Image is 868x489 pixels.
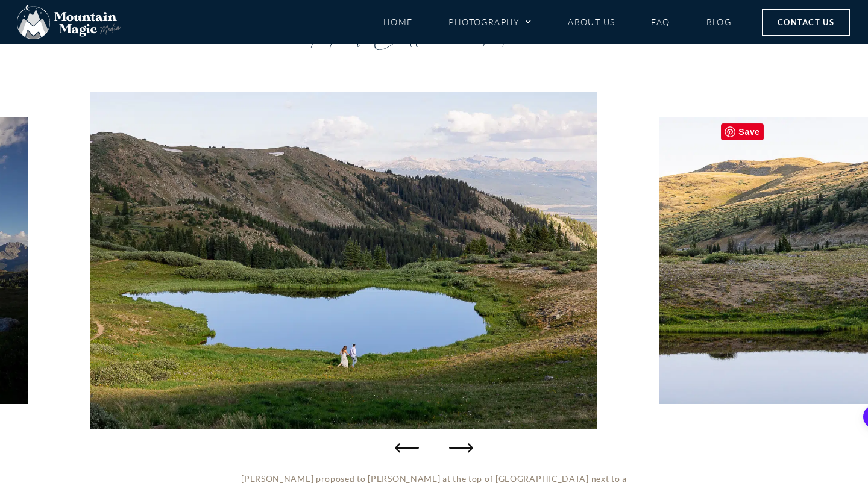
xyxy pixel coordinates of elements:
[90,92,597,429] div: 2 / 49
[568,11,615,33] a: About Us
[448,11,532,33] a: Photography
[778,16,834,29] span: Contact Us
[449,435,473,459] div: Next slide
[383,11,732,33] nav: Menu
[395,435,419,459] div: Previous slide
[17,5,121,40] img: Mountain Magic Media photography logo Crested Butte Photographer
[90,92,597,429] img: proposal engagement top of Cottonwood Pass Colorado photographer surprise proposals ideas
[383,11,413,33] a: Home
[72,17,796,50] h1: Top of Cottonwood Pass
[651,11,670,33] a: FAQ
[762,9,850,36] a: Contact Us
[721,123,764,140] span: Save
[706,11,732,33] a: Blog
